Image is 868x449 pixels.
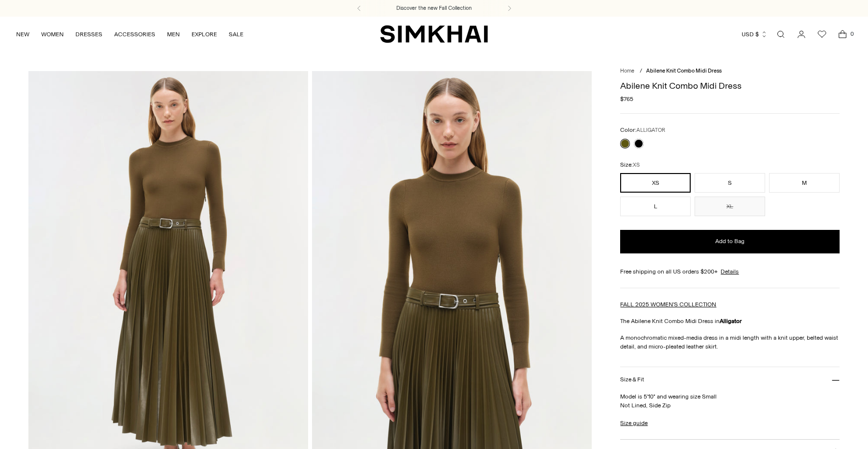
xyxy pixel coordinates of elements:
[620,68,634,74] a: Home
[620,419,648,427] a: Size guide
[769,173,840,193] button: M
[633,162,640,168] span: XS
[620,95,633,103] span: $765
[620,367,839,392] button: Size & Fit
[620,267,839,276] div: Free shipping on all US orders $200+
[114,24,155,45] a: ACCESSORIES
[720,318,742,324] strong: Alligator
[695,197,765,216] button: XL
[847,29,856,38] span: 0
[620,392,839,410] p: Model is 5'10" and wearing size Small Not Lined, Side Zip
[620,67,839,75] nav: breadcrumbs
[636,127,665,133] span: ALLIGATOR
[41,24,64,45] a: WOMEN
[192,24,217,45] a: EXPLORE
[620,230,839,253] button: Add to Bag
[620,376,644,383] h3: Size & Fit
[646,68,722,74] span: Abilene Knit Combo Midi Dress
[792,25,811,44] a: Go to the account page
[620,160,640,170] label: Size:
[396,4,472,12] a: Discover the new Fall Collection
[721,267,739,276] a: Details
[833,25,852,44] a: Open cart modal
[620,81,839,90] h1: Abilene Knit Combo Midi Dress
[620,317,839,325] p: The Abilene Knit Combo Midi Dress in
[620,173,691,193] button: XS
[640,67,642,75] div: /
[75,24,102,45] a: DRESSES
[742,24,768,45] button: USD $
[380,25,488,44] a: SIMKHAI
[771,25,791,44] a: Open search modal
[167,24,180,45] a: MEN
[620,197,691,216] button: L
[229,24,243,45] a: SALE
[16,24,29,45] a: NEW
[695,173,765,193] button: S
[620,301,716,308] a: FALL 2025 WOMEN'S COLLECTION
[620,125,665,135] label: Color:
[812,25,832,44] a: Wishlist
[715,237,745,246] span: Add to Bag
[620,333,839,351] p: A monochromatic mixed-media dress in a midi length with a knit upper, belted waist detail, and mi...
